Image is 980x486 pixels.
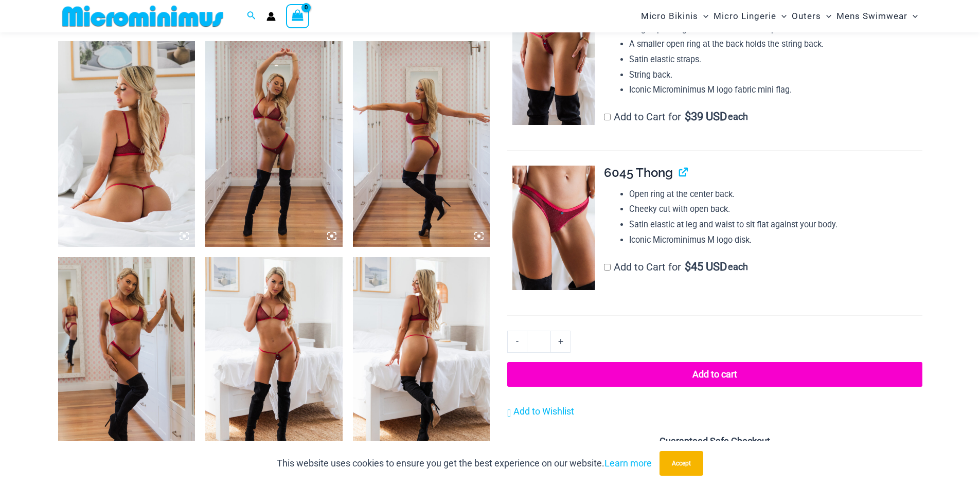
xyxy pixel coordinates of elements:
[205,41,343,247] img: Guilty Pleasures Red 1045 Bra 6045 Thong
[58,5,227,28] img: MM SHOP LOGO FLAT
[629,67,922,83] li: String back.
[58,257,195,463] img: Guilty Pleasures Red 1045 Bra 6045 Thong
[629,232,922,248] li: Iconic Microminimus M logo disk.
[604,165,673,180] span: 6045 Thong
[685,112,727,122] span: 39 USD
[58,41,195,247] img: Guilty Pleasures Red 1045 Bra 689 Micro
[604,264,611,271] input: Add to Cart for$45 USD each
[604,111,748,123] label: Add to Cart for
[907,3,918,29] span: Menu Toggle
[629,52,922,67] li: Satin elastic straps.
[629,217,922,232] li: Satin elastic at leg and waist to sit flat against your body.
[512,1,595,125] img: Guilty Pleasures Red 689 Micro
[629,187,922,202] li: Open ring at the center back.
[604,458,652,469] a: Learn more
[286,4,310,28] a: View Shopping Cart, empty
[629,82,922,98] li: Iconic Microminimus M logo fabric mini flag.
[277,456,652,471] p: This website uses cookies to ensure you get the best experience on our website.
[513,406,574,417] span: Add to Wishlist
[641,3,698,29] span: Micro Bikinis
[685,110,691,123] span: $
[836,3,907,29] span: Mens Swimwear
[629,202,922,217] li: Cheeky cut with open back.
[698,3,708,29] span: Menu Toggle
[637,2,922,31] nav: Site Navigation
[551,331,571,352] a: +
[205,257,343,463] img: Guilty Pleasures Red 1045 Bra 689 Micro
[507,404,574,419] a: Add to Wishlist
[655,434,774,449] legend: Guaranteed Safe Checkout
[512,166,595,290] img: Guilty Pleasures Red 6045 Thong
[776,3,787,29] span: Menu Toggle
[728,262,748,272] span: each
[685,262,727,272] span: 45 USD
[711,3,789,29] a: Micro LingerieMenu ToggleMenu Toggle
[660,451,703,476] button: Accept
[789,3,834,29] a: OutersMenu ToggleMenu Toggle
[629,37,922,52] li: A smaller open ring at the back holds the string back.
[604,261,748,273] label: Add to Cart for
[714,3,776,29] span: Micro Lingerie
[507,362,922,387] button: Add to cart
[507,331,527,352] a: -
[834,3,920,29] a: Mens SwimwearMenu ToggleMenu Toggle
[604,114,611,120] input: Add to Cart for$39 USD each
[353,41,490,247] img: Guilty Pleasures Red 1045 Bra 6045 Thong
[728,112,748,122] span: each
[247,10,256,23] a: Search icon link
[792,3,821,29] span: Outers
[527,331,551,352] input: Product quantity
[638,3,711,29] a: Micro BikinisMenu ToggleMenu Toggle
[266,12,276,21] a: Account icon link
[685,260,691,273] span: $
[821,3,831,29] span: Menu Toggle
[353,257,490,463] img: Guilty Pleasures Red 1045 Bra 689 Micro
